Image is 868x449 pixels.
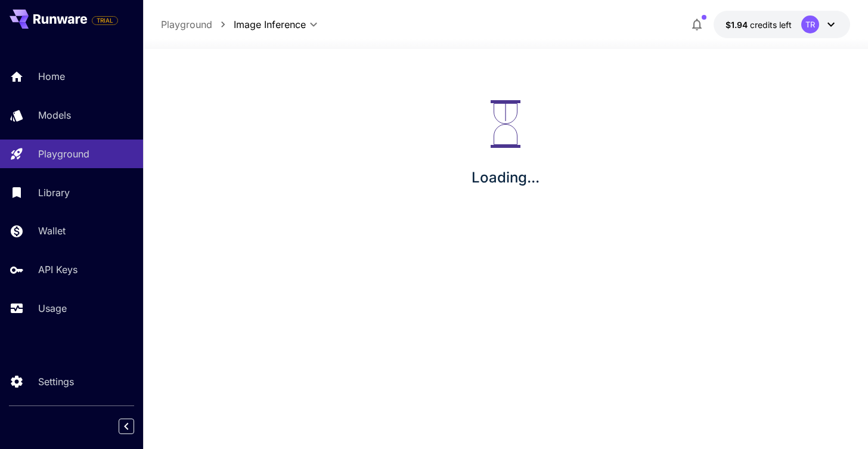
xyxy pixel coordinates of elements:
[161,17,234,32] nav: breadcrumb
[234,17,306,32] span: Image Inference
[119,419,134,434] button: Collapse sidebar
[161,17,212,32] a: Playground
[801,16,819,33] div: TR
[38,224,66,238] p: Wallet
[38,69,65,83] p: Home
[726,18,792,31] div: $1.9396
[38,262,77,277] p: API Keys
[38,108,71,122] p: Models
[714,11,850,38] button: $1.9396TR
[92,16,117,25] span: TRIAL
[38,185,70,200] p: Library
[38,301,67,315] p: Usage
[750,20,792,30] span: credits left
[472,167,540,188] p: Loading...
[128,416,143,437] div: Collapse sidebar
[726,20,750,30] span: $1.94
[92,13,118,27] span: Add your payment card to enable full platform functionality.
[38,147,89,161] p: Playground
[38,374,74,389] p: Settings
